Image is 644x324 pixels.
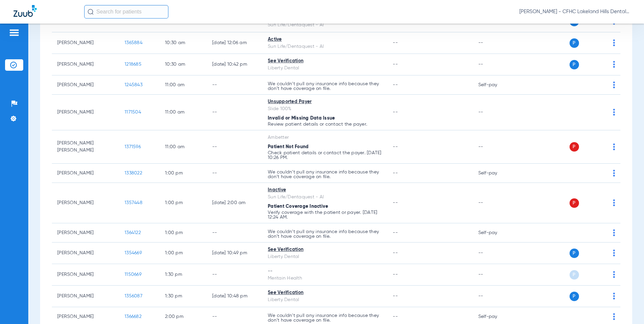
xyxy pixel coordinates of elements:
div: Liberty Dental [268,65,382,72]
div: See Verification [268,246,382,253]
td: [PERSON_NAME] [52,75,119,95]
td: 10:30 AM [160,54,207,75]
td: 1:00 PM [160,183,207,223]
span: -- [393,83,398,87]
span: 1357448 [125,200,142,205]
iframe: Chat Widget [610,292,644,324]
p: Check patient details or contact the payer. [DATE] 10:26 PM. [268,151,382,160]
img: group-dot-blue.svg [613,143,615,150]
div: -- [268,268,382,275]
span: 1365884 [125,40,142,45]
td: -- [207,264,262,286]
span: -- [393,62,398,67]
td: [PERSON_NAME] [PERSON_NAME] [52,130,119,164]
td: 11:00 AM [160,95,207,130]
td: -- [473,54,518,75]
td: -- [473,32,518,54]
td: 11:00 AM [160,75,207,95]
span: -- [393,272,398,277]
td: -- [473,242,518,264]
img: group-dot-blue.svg [613,199,615,206]
span: P [570,60,579,69]
td: [DATE] 10:48 PM [207,286,262,307]
td: [PERSON_NAME] [52,183,119,223]
td: -- [473,183,518,223]
td: [PERSON_NAME] [52,286,119,307]
span: 1150669 [125,272,141,277]
img: Search Icon [88,9,94,15]
td: [PERSON_NAME] [52,242,119,264]
span: -- [393,314,398,319]
span: Patient Not Found [268,144,309,149]
span: 1356087 [125,294,142,298]
img: group-dot-blue.svg [613,82,615,88]
img: Zuub Logo [13,5,37,17]
span: -- [393,251,398,255]
td: -- [207,223,262,242]
td: [PERSON_NAME] [52,32,119,54]
span: 1366682 [125,314,141,319]
p: Review patient details or contact the payer. [268,122,382,127]
span: 1364122 [125,230,141,235]
span: 1218685 [125,62,141,67]
td: 1:30 PM [160,286,207,307]
input: Search for patients [84,5,168,19]
p: We couldn’t pull any insurance info because they don’t have coverage on file. [268,82,382,91]
td: 10:30 AM [160,32,207,54]
div: Liberty Dental [268,296,382,303]
td: -- [473,95,518,130]
span: 1338022 [125,171,142,175]
td: 11:00 AM [160,130,207,164]
img: group-dot-blue.svg [613,271,615,278]
td: 1:00 PM [160,223,207,242]
td: [PERSON_NAME] [52,223,119,242]
td: -- [207,75,262,95]
td: [DATE] 12:06 AM [207,32,262,54]
div: Sun Life/Dentaquest - AI [268,194,382,201]
span: P [570,142,579,152]
div: Sun Life/Dentaquest - AI [268,43,382,50]
img: hamburger-icon [9,29,20,37]
span: P [570,198,579,208]
div: Meritain Health [268,275,382,282]
span: P [570,38,579,48]
td: [DATE] 10:49 PM [207,242,262,264]
td: Self-pay [473,164,518,183]
div: Unsupported Payer [268,98,382,105]
span: 1245843 [125,83,142,87]
td: [PERSON_NAME] [52,54,119,75]
p: Verify coverage with the patient or payer. [DATE] 12:24 AM. [268,210,382,220]
div: See Verification [268,58,382,65]
div: Sun Life/Dentaquest - AI [268,22,382,29]
img: group-dot-blue.svg [613,229,615,236]
p: We couldn’t pull any insurance info because they don’t have coverage on file. [268,313,382,323]
span: 1171504 [125,110,141,115]
span: -- [393,230,398,235]
td: -- [207,164,262,183]
td: 1:00 PM [160,164,207,183]
td: 1:00 PM [160,242,207,264]
td: Self-pay [473,223,518,242]
td: -- [207,130,262,164]
img: group-dot-blue.svg [613,61,615,68]
span: -- [393,294,398,298]
span: -- [393,110,398,115]
span: P [570,292,579,301]
td: [DATE] 10:42 PM [207,54,262,75]
span: [PERSON_NAME] - CFHC Lakeland Hills Dental [519,8,631,15]
img: group-dot-blue.svg [613,250,615,256]
img: group-dot-blue.svg [613,39,615,46]
td: [PERSON_NAME] [52,95,119,130]
span: P [570,249,579,258]
span: P [570,270,579,280]
td: -- [473,286,518,307]
img: group-dot-blue.svg [613,170,615,176]
span: -- [393,144,398,149]
td: -- [207,95,262,130]
span: Invalid or Missing Data Issue [268,116,335,121]
div: Active [268,36,382,43]
span: Patient Coverage Inactive [268,204,328,209]
td: -- [473,130,518,164]
td: [DATE] 2:00 AM [207,183,262,223]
